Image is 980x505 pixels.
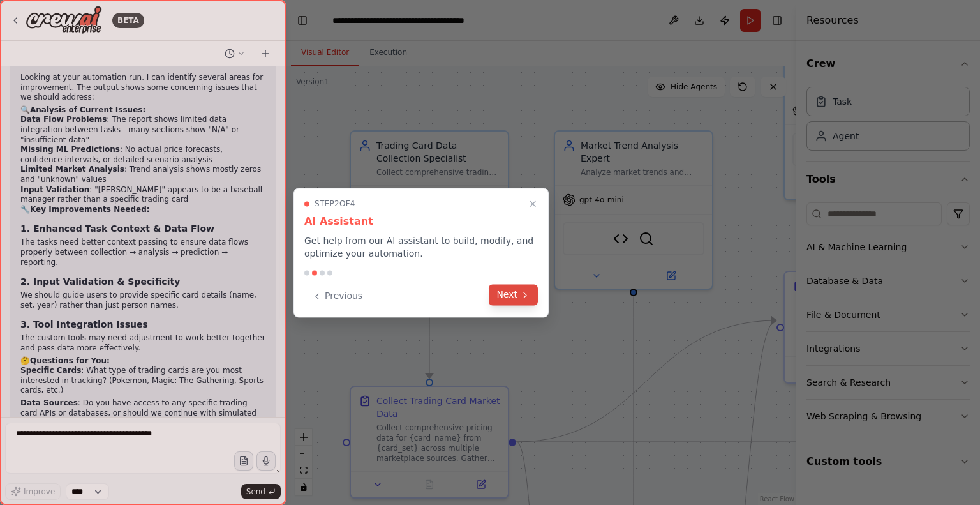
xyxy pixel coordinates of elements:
[489,284,538,305] button: Next
[304,234,538,260] p: Get help from our AI assistant to build, modify, and optimize your automation.
[293,11,311,29] button: Hide left sidebar
[304,285,370,306] button: Previous
[315,199,355,209] span: Step 2 of 4
[525,196,540,211] button: Close walkthrough
[304,214,538,229] h3: AI Assistant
